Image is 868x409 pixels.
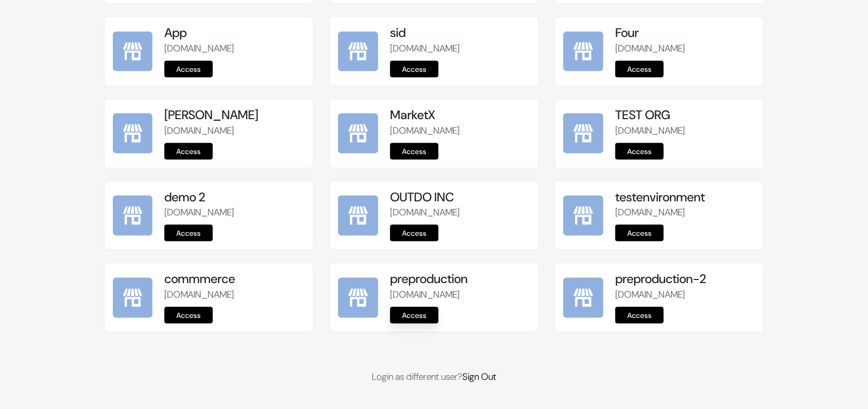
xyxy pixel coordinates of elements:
p: Login as different user? [104,370,765,384]
img: preproduction-2 [563,278,603,318]
a: Access [390,225,438,241]
img: Four [563,32,603,72]
p: [DOMAIN_NAME] [615,206,755,220]
img: TEST ORG [563,113,603,154]
img: demo 2 [113,196,153,236]
a: Sign Out [462,370,496,383]
p: [DOMAIN_NAME] [164,288,304,302]
a: Access [164,143,213,160]
a: Access [615,225,664,241]
img: testenvironment [563,196,603,236]
a: Access [390,143,438,160]
a: Access [164,307,213,324]
p: [DOMAIN_NAME] [390,288,530,302]
a: Access [390,307,438,324]
a: Access [164,61,213,78]
p: [DOMAIN_NAME] [615,124,755,138]
h5: OUTDO INC [390,190,530,205]
h5: Four [615,25,755,41]
h5: [PERSON_NAME] [164,108,304,123]
a: Access [164,225,213,241]
h5: sid [390,25,530,41]
img: App [113,32,153,72]
a: Access [615,61,664,78]
h5: MarketX [390,108,530,123]
h5: demo 2 [164,190,304,205]
a: Access [615,307,664,324]
p: [DOMAIN_NAME] [390,124,530,138]
h5: commmerce [164,272,304,287]
h5: testenvironment [615,190,755,205]
img: commmerce [113,278,153,318]
p: [DOMAIN_NAME] [164,206,304,220]
p: [DOMAIN_NAME] [615,288,755,302]
a: Access [390,61,438,78]
p: [DOMAIN_NAME] [164,124,304,138]
a: Access [615,143,664,160]
img: MarketX [338,113,378,154]
p: [DOMAIN_NAME] [164,42,304,56]
p: [DOMAIN_NAME] [390,206,530,220]
h5: preproduction-2 [615,272,755,287]
img: kamal Da [113,113,153,154]
img: sid [338,32,378,72]
h5: App [164,25,304,41]
h5: TEST ORG [615,108,755,123]
p: [DOMAIN_NAME] [390,42,530,56]
img: preproduction [338,278,378,318]
p: [DOMAIN_NAME] [615,42,755,56]
img: OUTDO INC [338,196,378,236]
h5: preproduction [390,272,530,287]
